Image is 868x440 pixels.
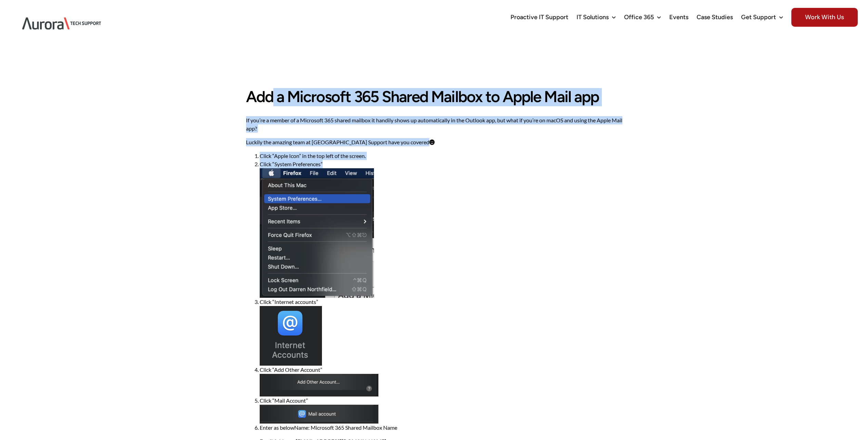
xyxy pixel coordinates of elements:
[791,8,858,27] span: Work With Us
[246,88,622,106] h1: Add a Microsoft 365 Shared Mailbox to Apple Mail app
[741,14,776,20] span: Get Support
[260,168,374,297] img: Add a Microsoft 365 Shared Mailbox to Apple Mail app 1
[260,374,378,396] img: Add a Microsoft 365 Shared Mailbox to Apple Mail app 3
[669,14,688,20] span: Events
[246,138,622,146] p: Luckily the amazing team at [GEOGRAPHIC_DATA] Support have you covered
[260,396,622,424] li: Click “Mail Account”
[10,5,113,41] img: Aurora Tech Support Logo
[260,160,622,297] li: Click “System Preferences”
[697,14,733,20] span: Case Studies
[576,14,609,20] span: IT Solutions
[260,366,622,396] li: Click “Add Other Account”
[260,405,378,424] img: Add a Microsoft 365 Shared Mailbox to Apple Mail app 4
[260,152,622,160] li: Click “Apple Icon” in the top left of the screen.
[510,14,568,20] span: Proactive IT Support
[260,306,322,366] img: Add a Microsoft 365 Shared Mailbox to Apple Mail app 2
[246,116,622,133] p: If you’re a member of a Microsoft 365 shared mailbox it handily shows up automatically in the Out...
[260,298,622,366] li: Click “Internet accounts”
[624,14,654,20] span: Office 365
